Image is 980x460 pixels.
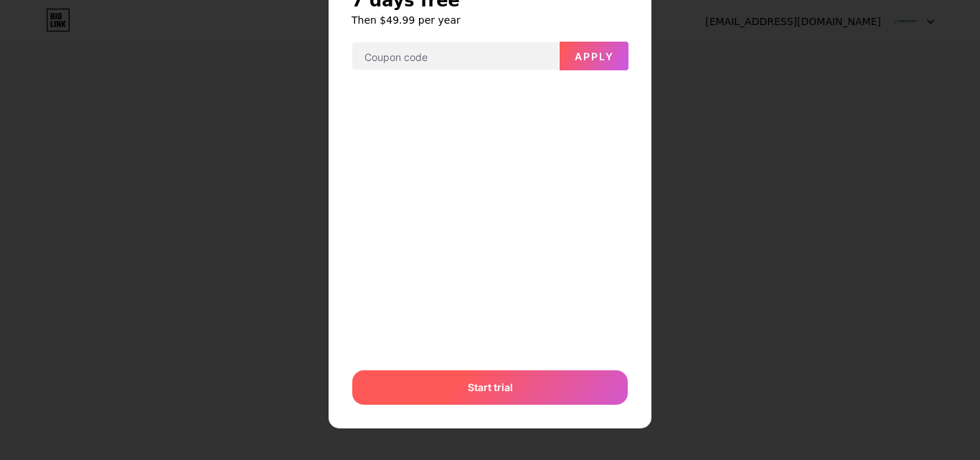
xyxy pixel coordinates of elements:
[352,13,628,27] h6: Then $49.99 per year
[352,42,559,71] input: Coupon code
[575,50,614,62] span: Apply
[560,42,628,70] button: Apply
[349,80,631,356] iframe: Secure payment input frame
[468,380,513,395] span: Start trial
